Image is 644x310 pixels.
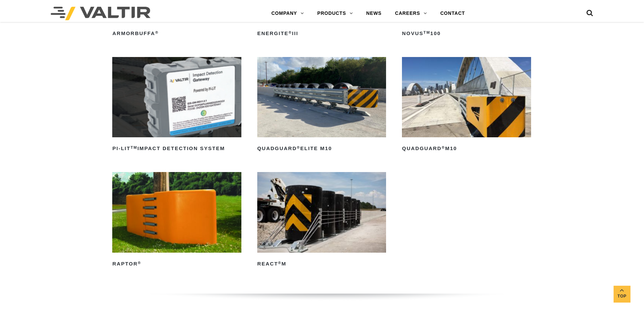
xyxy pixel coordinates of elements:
h2: QuadGuard Elite M10 [257,143,386,154]
h2: REACT M [257,259,386,270]
sup: ® [289,30,292,34]
sup: ® [442,145,445,149]
h2: ArmorBuffa [112,28,241,39]
sup: ® [138,261,141,265]
a: PRODUCTS [311,7,360,20]
a: PI-LITTMImpact Detection System [112,57,241,154]
sup: TM [130,145,137,149]
h2: ENERGITE III [257,28,386,39]
a: CONTACT [433,7,472,20]
a: COMPANY [265,7,311,20]
img: Valtir [51,7,150,20]
h2: RAPTOR [112,259,241,270]
a: RAPTOR® [112,172,241,269]
a: NEWS [359,7,388,20]
a: CAREERS [388,7,434,20]
a: QuadGuard®Elite M10 [257,57,386,154]
sup: ® [155,30,159,34]
h2: PI-LIT Impact Detection System [112,143,241,154]
h2: QuadGuard M10 [402,143,531,154]
h2: NOVUS 100 [402,28,531,39]
a: QuadGuard®M10 [402,57,531,154]
sup: ® [278,261,282,265]
a: REACT®M [257,172,386,269]
span: Top [614,292,630,300]
a: Top [614,286,630,303]
sup: ® [297,145,300,149]
sup: TM [424,30,430,34]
